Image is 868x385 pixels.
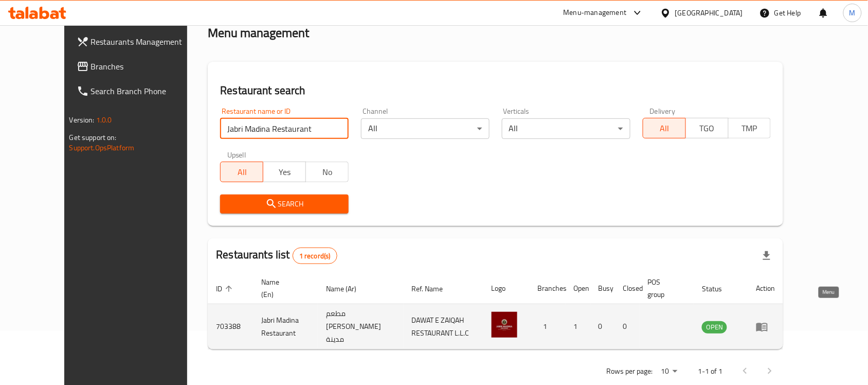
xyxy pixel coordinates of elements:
span: Version: [69,113,95,127]
span: OPEN [702,321,727,333]
span: TMP [733,121,767,136]
span: POS group [648,276,682,301]
span: Yes [267,165,302,180]
p: 1-1 of 1 [698,365,722,378]
button: Search [220,195,349,214]
div: All [502,118,630,139]
th: Closed [615,273,640,304]
span: Get support on: [69,131,117,144]
span: 1.0.0 [96,113,112,127]
span: Ref. Name [412,283,457,295]
td: DAWAT E ZAIQAH RESTAURANT L.L.C [404,304,483,349]
span: Branches [91,60,201,73]
div: All [361,118,490,139]
p: Rows per page: [606,365,653,378]
td: Jabri Madina Restaurant [253,304,318,349]
div: Rows per page: [657,364,681,379]
button: Yes [263,162,306,182]
button: All [220,162,263,182]
div: Menu-management [564,7,627,19]
a: Branches [68,54,209,79]
span: ID [216,283,236,295]
td: 703388 [208,304,253,349]
span: Name (Ar) [326,283,370,295]
span: Status [702,283,735,295]
td: 1 [566,304,590,349]
span: Search Branch Phone [91,85,201,97]
div: Export file [754,243,779,268]
h2: Restaurants list [216,247,337,264]
span: All [225,165,259,180]
a: Search Branch Phone [68,79,209,103]
img: Jabri Madina Restaurant [492,312,517,338]
h2: Restaurant search [220,83,771,98]
button: No [305,162,349,182]
span: No [310,165,345,180]
h2: Menu management [208,25,309,41]
span: M [849,7,856,19]
th: Branches [530,273,566,304]
span: Restaurants Management [91,36,201,48]
label: Upsell [227,151,246,159]
a: Restaurants Management [68,29,209,54]
span: TGO [690,121,725,136]
div: [GEOGRAPHIC_DATA] [675,7,743,19]
th: Busy [590,273,615,304]
td: 1 [530,304,566,349]
td: 0 [615,304,640,349]
th: Open [566,273,590,304]
button: TGO [685,118,729,138]
label: Delivery [650,108,676,115]
th: Logo [483,273,530,304]
span: 1 record(s) [293,251,337,261]
th: Action [748,273,783,304]
span: Name (En) [261,276,305,301]
span: All [647,121,682,136]
td: 0 [590,304,615,349]
button: TMP [728,118,771,138]
a: Support.OpsPlatform [69,141,135,154]
div: Total records count [293,248,337,264]
td: مطعم [PERSON_NAME] مدينة [318,304,404,349]
input: Search for restaurant name or ID.. [220,118,349,139]
span: Search [228,198,340,211]
button: All [643,118,686,138]
table: enhanced table [208,273,783,349]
